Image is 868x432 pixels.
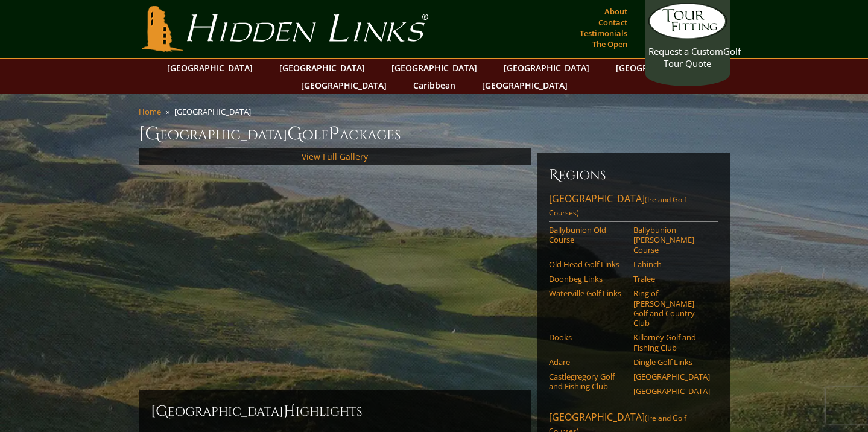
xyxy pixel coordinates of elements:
[161,59,259,77] a: [GEOGRAPHIC_DATA]
[633,259,710,269] a: Lahinch
[648,45,723,57] span: Request a Custom
[549,259,626,269] a: Old Head Golf Links
[589,36,630,52] a: The Open
[549,372,626,392] a: Castlegregory Golf and Fishing Club
[648,3,727,69] a: Request a CustomGolf Tour Quote
[633,386,710,396] a: [GEOGRAPHIC_DATA]
[601,3,630,20] a: About
[302,151,368,162] a: View Full Gallery
[498,59,595,77] a: [GEOGRAPHIC_DATA]
[633,357,710,367] a: Dingle Golf Links
[549,288,626,298] a: Waterville Golf Links
[549,357,626,367] a: Adare
[385,59,483,77] a: [GEOGRAPHIC_DATA]
[151,402,519,421] h2: [GEOGRAPHIC_DATA] ighlights
[549,194,686,218] span: (Ireland Golf Courses)
[549,225,626,245] a: Ballybunion Old Course
[139,106,161,117] a: Home
[328,122,340,146] span: P
[577,25,630,42] a: Testimonials
[295,77,393,94] a: [GEOGRAPHIC_DATA]
[273,59,371,77] a: [GEOGRAPHIC_DATA]
[633,225,710,255] a: Ballybunion [PERSON_NAME] Course
[595,14,630,31] a: Contact
[633,332,710,352] a: Killarney Golf and Fishing Club
[476,77,574,94] a: [GEOGRAPHIC_DATA]
[633,372,710,381] a: [GEOGRAPHIC_DATA]
[633,274,710,284] a: Tralee
[549,274,626,284] a: Doonbeg Links
[610,59,708,77] a: [GEOGRAPHIC_DATA]
[549,332,626,342] a: Dooks
[633,288,710,328] a: Ring of [PERSON_NAME] Golf and Country Club
[287,122,302,146] span: G
[174,106,256,117] li: [GEOGRAPHIC_DATA]
[139,122,730,146] h1: [GEOGRAPHIC_DATA] olf ackages
[549,192,718,222] a: [GEOGRAPHIC_DATA](Ireland Golf Courses)
[284,402,296,421] span: H
[549,165,718,185] h6: Regions
[407,77,461,94] a: Caribbean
